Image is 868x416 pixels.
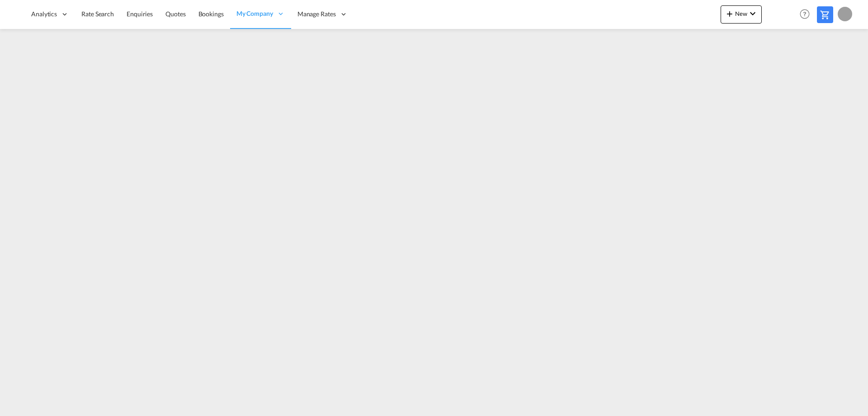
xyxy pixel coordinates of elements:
span: Analytics [31,10,57,19]
span: Enquiries [127,10,153,18]
span: New [724,10,758,17]
span: Quotes [165,10,185,18]
md-icon: icon-plus 400-fg [724,8,735,19]
span: Help [797,6,812,22]
div: Help [797,6,817,23]
span: Manage Rates [297,10,336,19]
button: icon-plus 400-fgNewicon-chevron-down [721,5,762,24]
span: My Company [236,9,273,18]
span: Rate Search [81,10,114,18]
md-icon: icon-chevron-down [747,8,758,19]
span: Bookings [198,10,224,18]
